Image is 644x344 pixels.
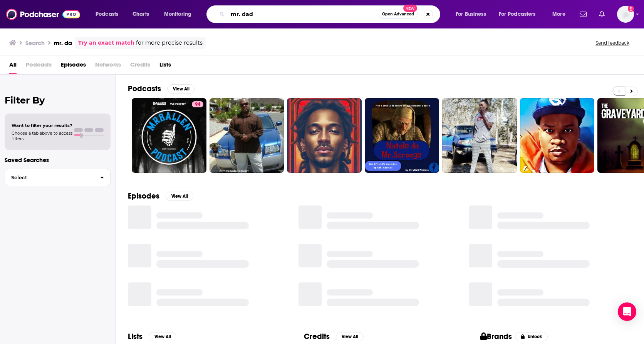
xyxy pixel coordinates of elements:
button: Unlock [515,332,548,341]
button: View All [336,332,364,341]
a: 94 [192,101,203,107]
button: open menu [159,8,201,20]
h3: mr. da [54,39,72,47]
button: open menu [450,8,496,20]
svg: Add a profile image [628,6,634,12]
span: New [403,5,417,12]
button: Open AdvancedNew [379,10,418,19]
span: Logged in as molly.burgoyne [617,6,634,23]
span: Charts [132,9,149,20]
p: Saved Searches [5,156,111,164]
button: View All [149,332,176,341]
a: 94 [132,98,206,173]
h2: Credits [304,332,330,341]
button: open menu [90,8,128,20]
span: Monitoring [164,9,191,20]
span: Choose a tab above to access filters. [12,130,72,141]
h2: Episodes [128,191,159,201]
a: ListsView All [128,332,176,341]
a: Show notifications dropdown [577,8,590,21]
a: All [9,58,17,74]
a: CreditsView All [304,332,364,341]
h2: Filter By [5,95,111,106]
h2: Podcasts [128,84,161,94]
button: View All [166,192,193,201]
span: Networks [95,58,121,74]
span: 94 [195,101,200,109]
h3: Search [25,39,45,47]
button: Send feedback [593,40,632,46]
a: Show notifications dropdown [596,8,608,21]
button: View All [167,84,195,94]
input: Search podcasts, credits, & more... [228,8,379,20]
button: Select [5,169,111,186]
img: Podchaser - Follow, Share and Rate Podcasts [6,7,80,22]
span: Podcasts [96,9,118,20]
a: Charts [127,8,154,20]
a: EpisodesView All [128,191,193,201]
button: open menu [547,8,575,20]
img: User Profile [617,6,634,23]
div: Search podcasts, credits, & more... [214,5,448,23]
span: For Podcasters [499,9,536,20]
span: Podcasts [26,58,52,74]
a: Episodes [61,58,86,74]
button: Show profile menu [617,6,634,23]
a: PodcastsView All [128,84,195,94]
span: Want to filter your results? [12,123,72,128]
a: Lists [159,58,171,74]
a: Try an exact match [78,38,134,47]
div: Open Intercom Messenger [618,302,636,321]
button: open menu [494,8,547,20]
span: Select [5,175,94,180]
span: Open Advanced [382,12,414,16]
h2: Brands [480,332,512,341]
span: Credits [130,58,150,74]
span: for more precise results [136,38,203,47]
h2: Lists [128,332,143,341]
span: For Business [456,9,486,20]
span: More [552,9,565,20]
